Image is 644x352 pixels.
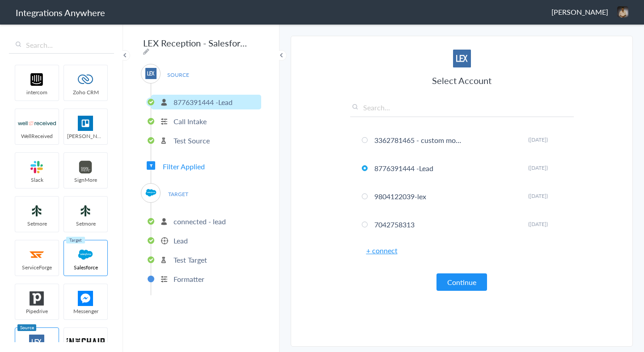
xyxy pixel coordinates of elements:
span: WellReceived [15,132,59,140]
img: slack-logo.svg [18,159,56,175]
img: FBM.png [67,291,105,306]
span: intercom [15,88,59,96]
img: salesforce-logo.svg [145,187,157,198]
input: Search... [9,37,114,54]
button: Continue [436,273,487,291]
p: Test Target [174,255,207,265]
span: SignMore [64,176,107,184]
img: wr-logo.svg [18,116,56,131]
img: intercom-logo.svg [18,72,56,87]
img: setmoreNew.jpg [18,203,56,218]
span: Salesforce [64,264,107,271]
span: ServiceForge [15,264,59,271]
h3: Select Account [350,74,574,87]
img: a82873f2-a9ca-4dae-8d21-0250d67d1f78.jpeg [617,6,628,17]
span: ([DATE]) [528,136,548,143]
span: TARGET [161,188,195,200]
span: Setmore [15,220,59,227]
img: serviceforge-icon.png [18,247,56,262]
img: salesforce-logo.svg [67,247,105,262]
img: lex-app-logo.svg [453,50,471,67]
p: Formatter [174,274,204,284]
span: Messenger [64,307,107,315]
img: lex-app-logo.svg [18,335,56,350]
span: [PERSON_NAME] [551,7,608,17]
img: signmore-logo.png [67,159,105,175]
img: trello.png [67,116,105,131]
span: Pipedrive [15,307,59,315]
span: Zoho CRM [64,88,107,96]
span: [PERSON_NAME] [64,132,107,140]
img: inch-logo.svg [67,335,105,350]
span: ([DATE]) [528,164,548,172]
img: zoho-logo.svg [67,72,105,87]
span: ([DATE]) [528,192,548,200]
img: lex-app-logo.svg [145,68,157,79]
span: Slack [15,176,59,184]
img: pipedrive.png [18,291,56,306]
img: setmoreNew.jpg [67,203,105,218]
span: Filter Applied [163,161,205,172]
h1: Integrations Anywhere [16,6,105,19]
p: Test Source [174,135,210,146]
input: Search... [350,102,574,117]
p: connected - lead [174,216,226,226]
p: Lead [174,235,188,246]
span: SOURCE [161,69,195,81]
a: + connect [366,245,398,256]
span: ([DATE]) [528,220,548,228]
p: Call Intake [174,116,207,126]
span: Setmore [64,220,107,227]
p: 8776391444 -Lead [174,97,233,107]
